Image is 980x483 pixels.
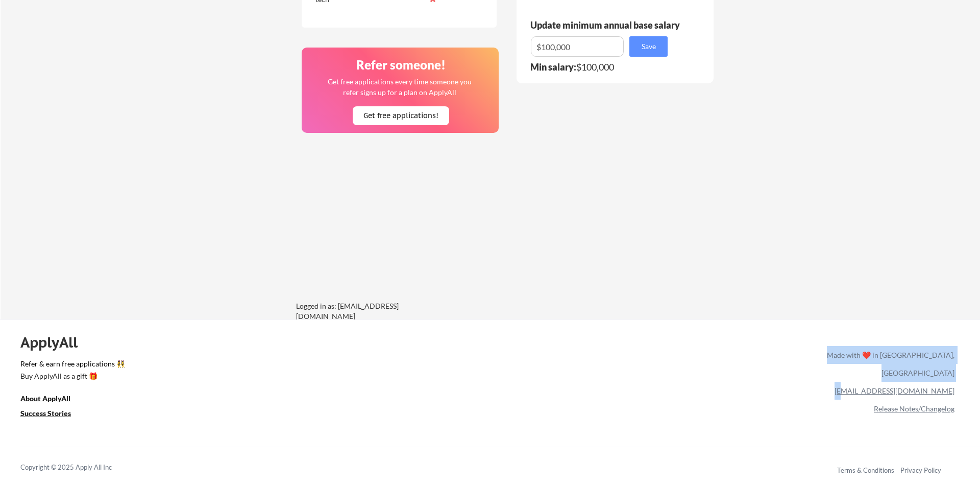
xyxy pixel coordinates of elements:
a: Buy ApplyAll as a gift 🎁 [20,371,122,384]
a: Release Notes/Changelog [874,404,954,413]
a: Refer & earn free applications 👯‍♀️ [20,360,614,371]
a: Success Stories [20,408,85,421]
a: Terms & Conditions [837,466,894,474]
button: Get free applications! [353,106,449,125]
u: Success Stories [20,409,71,418]
a: About ApplyAll [20,394,85,406]
a: [EMAIL_ADDRESS][DOMAIN_NAME] [835,386,954,395]
strong: Min salary: [530,61,576,73]
div: Get free applications every time someone you refer signs up for a plan on ApplyAll [327,76,472,98]
div: Copyright © 2025 Apply All Inc [20,463,138,473]
button: Save [629,36,668,57]
div: Buy ApplyAll as a gift 🎁 [20,373,122,380]
div: Refer someone! [306,59,496,71]
input: E.g. $100,000 [531,36,624,57]
u: About ApplyAll [20,394,70,403]
a: Privacy Policy [900,466,941,474]
div: ApplyAll [20,334,89,351]
div: Update minimum annual base salary [530,20,683,30]
div: Made with ❤️ in [GEOGRAPHIC_DATA], [GEOGRAPHIC_DATA] [823,346,954,382]
div: Logged in as: [EMAIL_ADDRESS][DOMAIN_NAME] [296,301,449,321]
div: $100,000 [530,62,674,72]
